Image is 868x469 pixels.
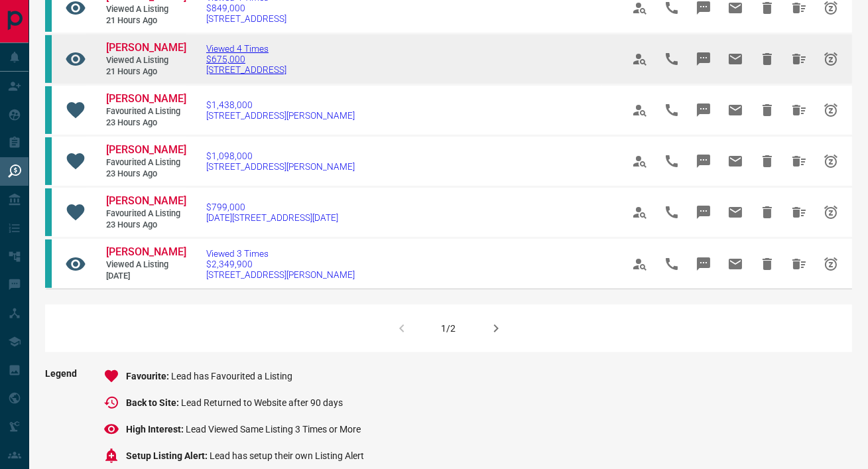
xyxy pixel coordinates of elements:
[206,43,286,54] span: Viewed 4 Times
[815,94,847,126] span: Snooze
[206,269,355,280] span: [STREET_ADDRESS][PERSON_NAME]
[106,143,186,157] a: [PERSON_NAME]
[106,157,186,168] span: Favourited a Listing
[45,137,52,185] div: condos.ca
[106,92,186,105] span: [PERSON_NAME]
[106,194,186,208] a: [PERSON_NAME]
[719,145,751,177] span: Email
[206,259,355,269] span: $2,349,900
[106,41,186,55] a: [PERSON_NAME]
[106,143,186,156] span: [PERSON_NAME]
[126,397,181,408] span: Back to Site
[751,248,783,280] span: Hide
[719,43,751,75] span: Email
[106,245,186,259] a: [PERSON_NAME]
[688,43,719,75] span: Message
[106,15,186,27] span: 21 hours ago
[719,94,751,126] span: Email
[442,323,456,334] div: 1/2
[206,100,355,110] span: $1,438,000
[106,168,186,180] span: 23 hours ago
[106,55,186,66] span: Viewed a Listing
[624,94,656,126] span: View Profile
[106,92,186,106] a: [PERSON_NAME]
[106,271,186,282] span: [DATE]
[206,202,338,223] a: $799,000[DATE][STREET_ADDRESS][DATE]
[751,43,783,75] span: Hide
[751,145,783,177] span: Hide
[783,43,815,75] span: Hide All from Scott Borden
[106,41,186,54] span: [PERSON_NAME]
[206,202,338,212] span: $799,000
[815,43,847,75] span: Snooze
[815,145,847,177] span: Snooze
[45,239,52,287] div: condos.ca
[171,371,292,381] span: Lead has Favourited a Listing
[106,66,186,78] span: 21 hours ago
[656,196,688,228] span: Call
[206,110,355,121] span: [STREET_ADDRESS][PERSON_NAME]
[206,212,338,223] span: [DATE][STREET_ADDRESS][DATE]
[106,220,186,231] span: 23 hours ago
[106,117,186,129] span: 23 hours ago
[106,208,186,220] span: Favourited a Listing
[186,424,361,435] span: Lead Viewed Same Listing 3 Times or More
[106,245,186,258] span: [PERSON_NAME]
[106,259,186,271] span: Viewed a Listing
[45,35,52,83] div: condos.ca
[206,64,286,75] span: [STREET_ADDRESS]
[783,248,815,280] span: Hide All from Chris White
[688,145,719,177] span: Message
[206,248,355,259] span: Viewed 3 Times
[206,151,355,172] a: $1,098,000[STREET_ADDRESS][PERSON_NAME]
[751,94,783,126] span: Hide
[206,3,286,13] span: $849,000
[45,188,52,236] div: condos.ca
[719,248,751,280] span: Email
[206,161,355,172] span: [STREET_ADDRESS][PERSON_NAME]
[206,13,286,24] span: [STREET_ADDRESS]
[656,145,688,177] span: Call
[783,196,815,228] span: Hide All from Al Valente
[815,248,847,280] span: Snooze
[688,94,719,126] span: Message
[751,196,783,228] span: Hide
[206,151,355,161] span: $1,098,000
[656,43,688,75] span: Call
[688,196,719,228] span: Message
[106,194,186,207] span: [PERSON_NAME]
[656,248,688,280] span: Call
[206,54,286,64] span: $675,000
[624,43,656,75] span: View Profile
[624,248,656,280] span: View Profile
[783,94,815,126] span: Hide All from Al Valente
[624,145,656,177] span: View Profile
[783,145,815,177] span: Hide All from Al Valente
[106,4,186,15] span: Viewed a Listing
[106,106,186,117] span: Favourited a Listing
[126,371,171,381] span: Favourite
[624,196,656,228] span: View Profile
[126,450,210,461] span: Setup Listing Alert
[719,196,751,228] span: Email
[206,248,355,280] a: Viewed 3 Times$2,349,900[STREET_ADDRESS][PERSON_NAME]
[656,94,688,126] span: Call
[45,86,52,134] div: condos.ca
[210,450,364,461] span: Lead has setup their own Listing Alert
[126,424,186,435] span: High Interest
[181,397,343,408] span: Lead Returned to Website after 90 days
[206,43,286,75] a: Viewed 4 Times$675,000[STREET_ADDRESS]
[815,196,847,228] span: Snooze
[206,100,355,121] a: $1,438,000[STREET_ADDRESS][PERSON_NAME]
[688,248,719,280] span: Message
